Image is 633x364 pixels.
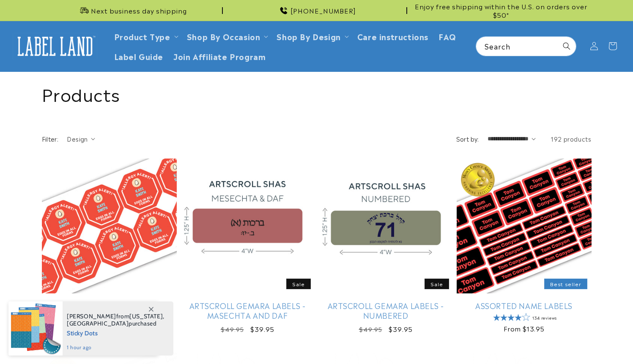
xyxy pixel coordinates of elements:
span: from , purchased [67,313,164,327]
span: Label Guide [114,51,164,61]
h1: Products [42,82,592,104]
label: Sort by: [456,134,479,143]
a: Shop By Design [277,30,340,42]
a: FAQ [433,26,461,46]
span: Join Affiliate Program [173,51,266,61]
span: Enjoy free shipping within the U.S. on orders over $50* [411,2,592,19]
a: Label Land [10,30,101,63]
span: [US_STATE] [129,312,163,320]
span: [PHONE_NUMBER] [290,6,356,15]
span: FAQ [438,31,456,41]
summary: Shop By Design [271,26,352,46]
span: Care instructions [357,31,428,41]
span: [GEOGRAPHIC_DATA] [67,320,129,327]
a: Label Guide [109,46,169,66]
a: Care instructions [352,26,433,46]
img: Label Land [13,33,97,59]
a: Join Affiliate Program [168,46,271,66]
button: Search [557,37,576,55]
a: Allergy Labels [42,301,177,310]
a: Artscroll Gemara Labels - Numbered [318,301,453,320]
span: Next business day shipping [91,6,187,15]
span: [PERSON_NAME] [67,312,116,320]
a: Product Type [114,30,170,42]
span: Design [67,134,88,143]
span: Shop By Occasion [187,31,260,41]
summary: Design (0 selected) [67,134,95,143]
span: 192 products [551,134,591,143]
summary: Product Type [109,26,182,46]
summary: Shop By Occasion [182,26,272,46]
a: Assorted Name Labels [457,301,592,310]
h2: Filter: [42,134,59,143]
a: Artscroll Gemara Labels - Masechta and Daf [180,301,315,320]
